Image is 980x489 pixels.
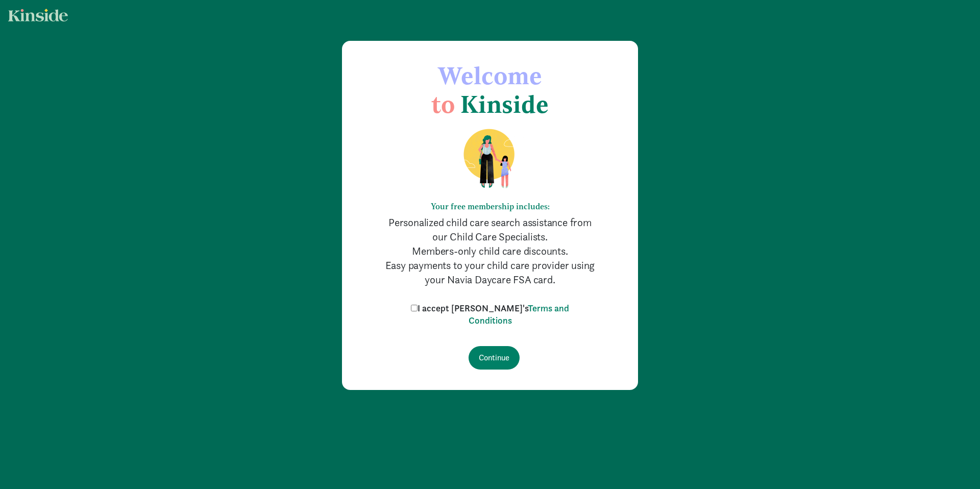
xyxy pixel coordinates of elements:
[383,258,597,287] p: Easy payments to your child care provider using your Navia Daycare FSA card.
[460,89,549,119] span: Kinside
[451,128,529,189] img: illustration-mom-daughter.png
[408,302,572,327] label: I accept [PERSON_NAME]'s
[383,244,597,258] p: Members-only child care discounts.
[469,302,570,326] a: Terms and Conditions
[383,202,597,211] h6: Your free membership includes:
[438,61,542,90] span: Welcome
[431,89,455,119] span: to
[411,305,418,311] input: I accept [PERSON_NAME]'sTerms and Conditions
[469,346,520,370] input: Continue
[383,215,597,244] p: Personalized child care search assistance from our Child Care Specialists.
[8,9,68,21] img: light.svg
